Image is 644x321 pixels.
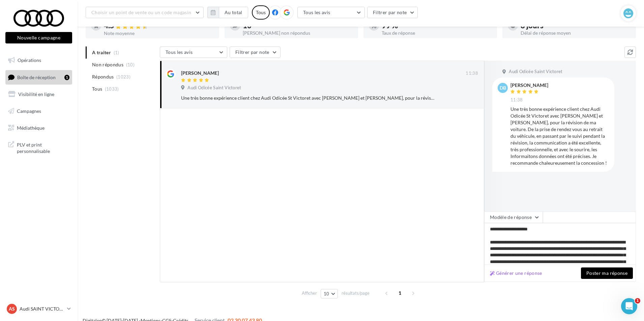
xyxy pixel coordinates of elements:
div: Taux de réponse [382,31,492,35]
button: 10 [321,289,338,298]
a: Opérations [4,53,74,67]
div: Tous [252,5,270,20]
span: Tous les avis [303,9,330,15]
div: Note moyenne [104,31,214,36]
span: Audi Odicée Saint Victoret [509,69,562,75]
button: Au total [219,7,248,18]
a: Boîte de réception1 [4,70,74,85]
span: 11:38 [466,70,478,76]
button: Nouvelle campagne [5,32,72,43]
button: Tous les avis [160,46,227,58]
div: [PERSON_NAME] [181,70,219,76]
span: AS [9,306,15,312]
div: 8 jours [521,22,631,29]
span: Non répondus [92,61,123,68]
span: (1033) [105,86,119,92]
a: Visibilité en ligne [4,87,74,101]
button: Au total [207,7,248,18]
a: PLV et print personnalisable [4,137,74,157]
button: Modèle de réponse [484,212,543,223]
button: Générer une réponse [487,269,545,277]
span: Visibilité en ligne [18,91,54,97]
span: Boîte de réception [17,74,56,80]
span: Tous [92,86,102,92]
span: 1 [394,288,405,298]
div: Une très bonne expérience client chez Audi Odicée St Victoret avec [PERSON_NAME] et [PERSON_NAME]... [181,95,434,101]
div: [PERSON_NAME] non répondus [243,31,353,35]
div: 1 [64,75,69,80]
button: Poster ma réponse [581,267,633,279]
span: Opérations [18,57,41,63]
span: Afficher [302,290,317,296]
a: AS Audi SAINT VICTORET [5,302,72,315]
span: Médiathèque [17,125,45,130]
span: 10 [324,291,329,296]
span: (10) [126,62,135,67]
span: résultats/page [342,290,370,296]
span: Répondus [92,73,114,80]
a: Campagnes [4,104,74,118]
span: 1 [635,298,640,303]
iframe: Intercom live chat [621,298,637,314]
span: Campagnes [17,108,41,114]
a: Médiathèque [4,121,74,135]
span: (1023) [116,74,130,79]
div: Une très bonne expérience client chez Audi Odicée St Victoret avec [PERSON_NAME] et [PERSON_NAME]... [510,106,609,166]
div: [PERSON_NAME] [510,83,548,88]
span: 11:38 [510,97,523,103]
div: 4.5 [104,22,214,30]
div: 99 % [382,22,492,29]
div: Délai de réponse moyen [521,31,631,35]
span: Choisir un point de vente ou un code magasin [91,9,191,15]
button: Filtrer par note [367,7,418,18]
p: Audi SAINT VICTORET [20,306,64,312]
span: PLV et print personnalisable [17,140,69,155]
button: Filtrer par note [230,46,281,58]
button: Choisir un point de vente ou un code magasin [86,7,204,18]
span: Audi Odicée Saint Victoret [187,85,241,91]
span: DB [500,85,506,91]
span: Tous les avis [166,49,193,55]
div: 10 [243,22,353,29]
button: Tous les avis [297,7,365,18]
